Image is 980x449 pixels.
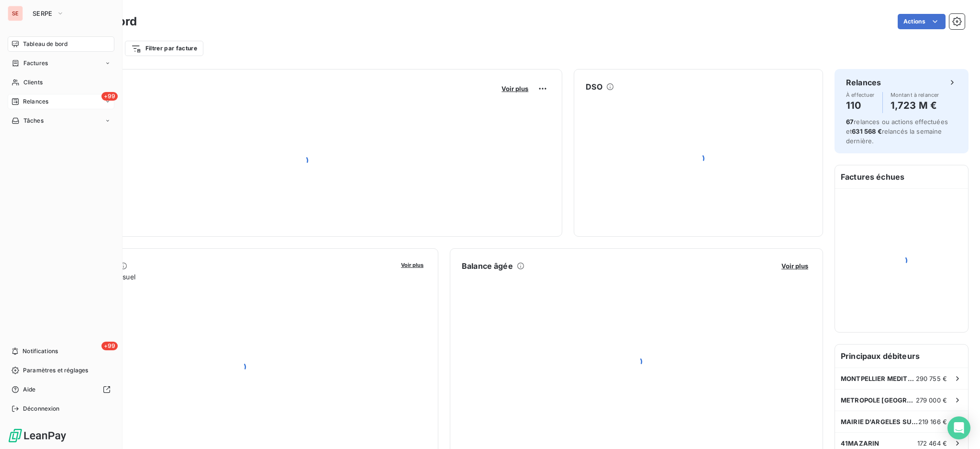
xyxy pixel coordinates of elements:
[501,85,528,92] span: Voir plus
[781,262,808,270] span: Voir plus
[22,347,58,356] span: Notifications
[23,404,60,413] span: Déconnexion
[852,127,881,135] span: 631 568 €
[846,118,948,145] span: relances ou actions effectuées et relancés la semaine dernière.
[841,439,879,447] span: 41MAZARIN
[398,260,426,269] button: Voir plus
[23,116,44,125] span: Tâches
[779,262,811,270] button: Voir plus
[947,416,970,439] div: Open Intercom Messenger
[125,41,203,56] button: Filtrer par facture
[23,59,48,68] span: Factures
[898,14,946,29] button: Actions
[835,165,968,188] h6: Factures échues
[835,345,968,368] h6: Principaux débiteurs
[499,84,531,93] button: Voir plus
[846,118,854,126] span: 67
[101,342,118,350] span: +99
[891,98,939,113] h4: 1,723 M €
[462,260,513,272] h6: Balance âgée
[101,92,118,101] span: +99
[8,6,23,21] div: SE
[23,366,88,375] span: Paramètres et réglages
[23,40,67,48] span: Tableau de bord
[841,418,918,426] span: MAIRIE D'ARGELES SUR MER
[8,382,114,397] a: Aide
[586,81,602,92] h6: DSO
[8,428,67,443] img: Logo LeanPay
[401,262,423,268] span: Voir plus
[841,396,916,404] span: METROPOLE [GEOGRAPHIC_DATA]
[33,10,53,17] span: SERPE
[891,92,939,98] span: Montant à relancer
[917,439,947,447] span: 172 464 €
[23,78,43,87] span: Clients
[23,385,36,394] span: Aide
[916,396,947,404] span: 279 000 €
[846,77,881,88] h6: Relances
[841,375,916,382] span: MONTPELLIER MEDITERRANEE METROPOLE
[846,98,875,113] h4: 110
[918,418,947,426] span: 219 166 €
[846,92,875,98] span: À effectuer
[54,272,394,282] span: Chiffre d'affaires mensuel
[916,375,947,382] span: 290 755 €
[23,97,48,106] span: Relances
